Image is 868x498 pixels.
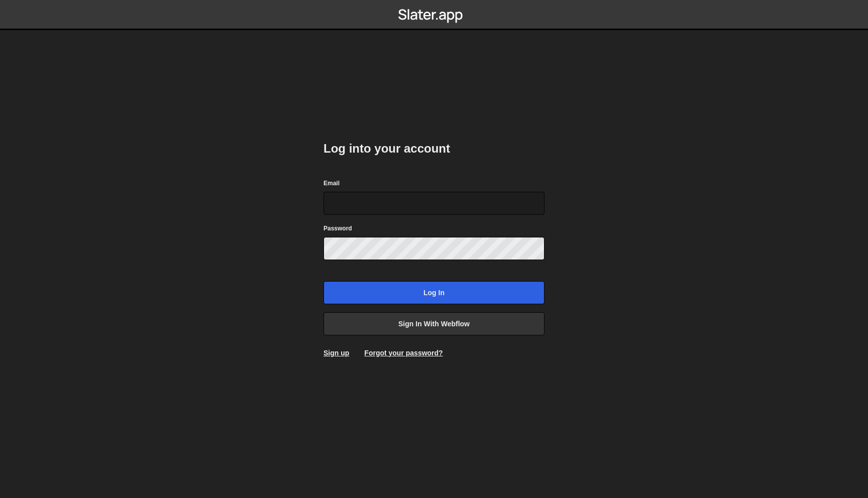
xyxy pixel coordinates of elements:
[323,312,545,335] a: Sign in with Webflow
[364,349,443,357] a: Forgot your password?
[323,223,352,233] label: Password
[323,178,340,188] label: Email
[323,281,545,304] input: Log in
[323,141,545,157] h2: Log into your account
[323,349,349,357] a: Sign up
